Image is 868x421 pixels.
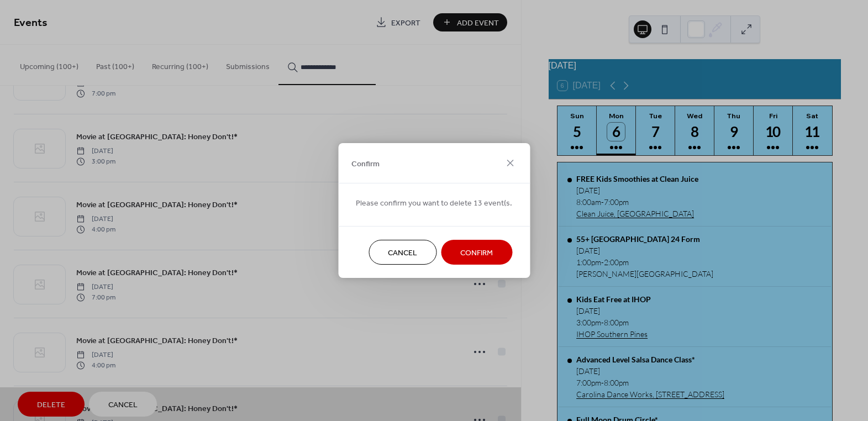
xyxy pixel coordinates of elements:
[441,240,512,265] button: Confirm
[351,158,380,170] span: Confirm
[356,198,512,209] span: Please confirm you want to delete 13 event(s.
[369,240,436,265] button: Cancel
[388,248,417,259] span: Cancel
[460,248,493,259] span: Confirm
